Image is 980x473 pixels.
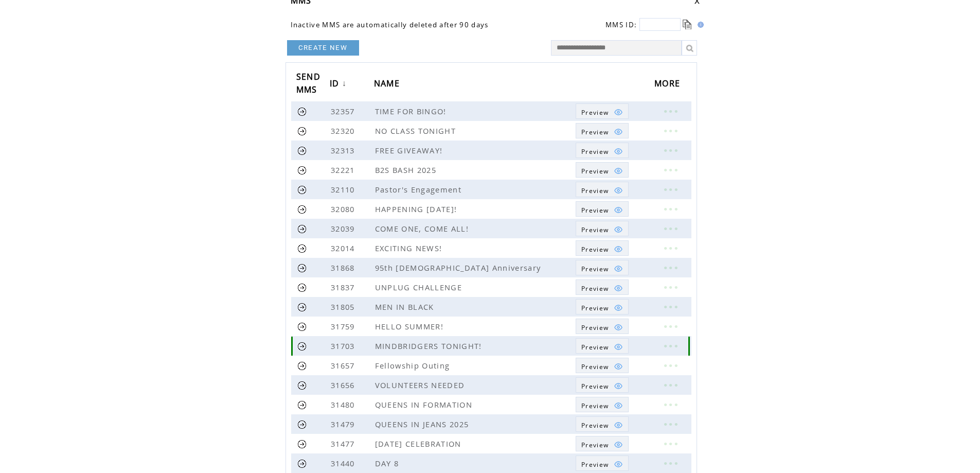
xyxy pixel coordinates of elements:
[654,75,683,94] span: MORE
[375,399,475,410] span: QUEENS IN FORMATION
[331,439,358,449] span: 31477
[331,243,358,253] span: 32014
[331,380,358,390] span: 31656
[375,262,544,273] span: 95th [DEMOGRAPHIC_DATA] Anniversary
[605,20,637,29] span: MMS ID:
[375,360,453,371] span: Fellowship Outing
[581,147,609,156] span: Show MMS preview
[576,182,629,197] a: Preview
[581,343,609,352] span: Show MMS preview
[331,262,358,273] span: 31868
[576,201,629,217] a: Preview
[581,206,609,215] span: Show MMS preview
[375,204,460,214] span: HAPPENING [DATE]!
[614,381,623,391] img: eye.png
[330,75,342,94] span: ID
[576,377,629,393] a: Preview
[331,223,358,234] span: 32039
[581,284,609,293] span: Show MMS preview
[614,264,623,273] img: eye.png
[581,167,609,176] span: Show MMS preview
[375,439,464,449] span: [DATE] CELEBRATION
[694,22,704,28] img: help.gif
[375,243,445,253] span: EXCITING NEWS!
[576,279,629,295] a: Preview
[331,184,358,195] span: 32110
[576,338,629,354] a: Preview
[576,221,629,236] a: Preview
[576,358,629,373] a: Preview
[331,458,358,468] span: 31440
[576,319,629,334] a: Preview
[614,440,623,449] img: eye.png
[375,282,465,292] span: UNPLUG CHALLENGE
[331,321,358,331] span: 31759
[331,341,358,351] span: 31703
[375,165,439,175] span: B2S BASH 2025
[576,456,629,471] a: Preview
[331,399,358,410] span: 31480
[576,240,629,256] a: Preview
[331,282,358,292] span: 31837
[331,204,358,214] span: 32080
[576,162,629,178] a: Preview
[614,166,623,176] img: eye.png
[581,304,609,312] span: Show MMS preview
[581,362,609,371] span: Show MMS preview
[581,421,609,430] span: Show MMS preview
[375,419,472,429] span: QUEENS IN JEANS 2025
[614,186,623,195] img: eye.png
[581,225,609,234] span: Show MMS preview
[614,362,623,371] img: eye.png
[375,106,449,116] span: TIME FOR BINGO!
[581,245,609,254] span: Show MMS preview
[614,303,623,312] img: eye.png
[581,382,609,391] span: Show MMS preview
[375,321,446,331] span: HELLO SUMMER!
[581,265,609,273] span: Show MMS preview
[581,460,609,469] span: Show MMS preview
[614,225,623,234] img: eye.png
[287,40,359,56] a: CREATE NEW
[374,75,402,94] span: NAME
[576,397,629,412] a: Preview
[581,108,609,117] span: Show MMS preview
[581,441,609,449] span: Show MMS preview
[576,103,629,119] a: Preview
[331,106,358,116] span: 32357
[374,75,405,94] a: NAME
[331,302,358,312] span: 31805
[331,145,358,155] span: 32313
[614,323,623,332] img: eye.png
[614,284,623,293] img: eye.png
[614,205,623,215] img: eye.png
[576,143,629,158] a: Preview
[614,147,623,156] img: eye.png
[331,126,358,136] span: 32320
[331,165,358,175] span: 32221
[614,421,623,430] img: eye.png
[375,145,446,155] span: FREE GIVEAWAY!
[375,126,458,136] span: NO CLASS TONIGHT
[375,223,471,234] span: COME ONE, COME ALL!
[576,436,629,451] a: Preview
[581,323,609,332] span: Show MMS preview
[375,458,402,468] span: DAY 8
[614,127,623,136] img: eye.png
[576,260,629,275] a: Preview
[581,128,609,136] span: Show MMS preview
[296,68,320,100] span: SEND MMS
[375,341,485,351] span: MINDBRIDGERS TONIGHT!
[331,360,358,371] span: 31657
[581,401,609,410] span: Show MMS preview
[576,416,629,432] a: Preview
[614,460,623,469] img: eye.png
[375,380,468,390] span: VOLUNTEERS NEEDED
[291,20,489,29] span: Inactive MMS are automatically deleted after 90 days
[614,342,623,352] img: eye.png
[375,184,464,195] span: Pastor's Engagement
[614,108,623,117] img: eye.png
[375,302,437,312] span: MEN IN BLACK
[581,186,609,195] span: Show MMS preview
[614,244,623,254] img: eye.png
